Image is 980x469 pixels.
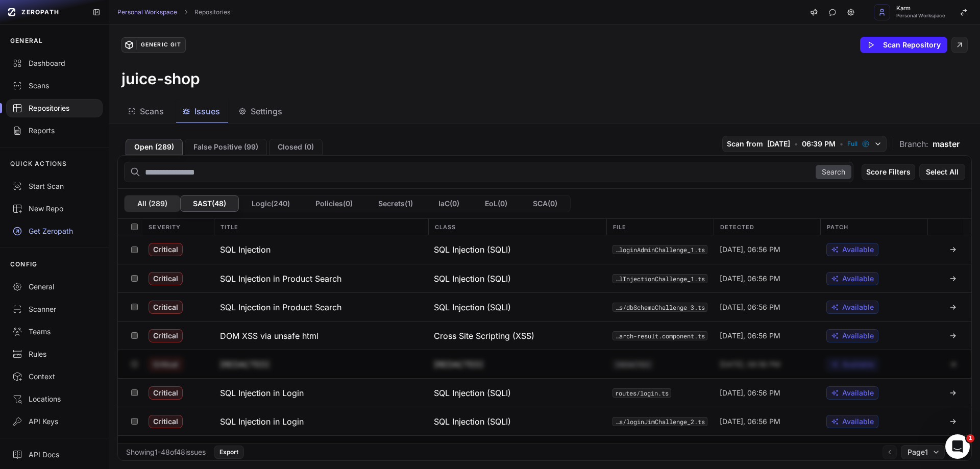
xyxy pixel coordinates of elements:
button: Secrets(1) [365,195,426,212]
span: Available [842,302,874,312]
button: Page1 [901,445,945,459]
button: All (289) [125,195,180,212]
p: CONFIG [10,260,37,268]
iframe: Intercom live chat [945,434,970,459]
div: Context [12,372,96,382]
span: • [840,139,843,149]
div: New Repo [12,204,96,214]
span: Available [842,359,874,369]
div: Scans [12,81,96,91]
button: SQL Injection in Product Search [214,293,428,321]
button: Score Filters [862,164,915,180]
button: Policies(0) [303,195,365,212]
a: Personal Workspace [117,8,177,16]
button: Scan Repository [860,37,947,53]
span: Karm [896,6,945,11]
span: 1 [966,434,974,442]
button: data/static/codefixes/unionSqlInjectionChallenge_1.ts [612,274,707,283]
button: SQL Injection in Product Search [214,264,428,292]
div: Title [214,219,428,235]
span: master [933,138,960,150]
button: data/static/codefixes/loginJimChallenge_2.ts [612,417,707,426]
button: SAST(48) [180,195,239,212]
button: IaC(0) [426,195,472,212]
button: SCA(0) [520,195,570,212]
code: routes/login.ts [612,388,671,398]
div: Repositories [12,103,96,113]
button: Closed (0) [269,139,323,155]
div: Dashboard [12,58,96,68]
div: Get Zeropath [12,226,96,236]
span: • [794,139,798,149]
span: Available [842,388,874,398]
span: [DATE], 06:56 PM [720,388,780,398]
button: [REDACTED] [612,360,653,369]
span: [DATE], 06:56 PM [720,302,780,312]
div: Severity [142,219,214,235]
div: Critical SQL Injection in Product Search SQL Injection (SQLI) data/static/codefixes/unionSqlInjec... [118,264,971,292]
span: Critical [149,329,183,342]
button: SQL Injection in Login [214,379,428,407]
span: Cross Site Scripting (XSS) [434,330,534,342]
span: Critical [149,272,183,285]
span: Critical [149,386,183,400]
span: Available [842,274,874,284]
button: Select All [919,164,965,180]
a: ZEROPATH [4,4,84,20]
button: EoL(0) [472,195,520,212]
span: [DATE], 06:56 PM [720,244,780,255]
a: Repositories [194,8,230,16]
button: SQL Injection [214,235,428,264]
svg: chevron right, [182,9,189,16]
span: Critical [149,358,183,371]
span: [DATE], 06:56 PM [720,416,780,427]
button: data/static/codefixes/loginAdminChallenge_1.ts [612,245,707,254]
div: Class [428,219,606,235]
div: Critical SQL Injection SQL Injection (SQLI) data/static/codefixes/loginAdminChallenge_1.ts [DATE]... [118,235,971,264]
div: API Keys [12,416,96,427]
button: Search [816,165,851,179]
button: Export [214,446,244,459]
span: SQL Injection (SQLI) [434,301,511,313]
div: Critical SQL Injection in Product Search SQL Injection (SQLI) data/static/codefixes/dbSchemaChall... [118,292,971,321]
p: QUICK ACTIONS [10,160,67,168]
span: Settings [251,105,282,117]
span: Available [842,331,874,341]
span: Issues [194,105,220,117]
div: Start Scan [12,181,96,191]
button: [REDACTED] [214,436,428,464]
span: [DATE], 06:56 PM [720,331,780,341]
span: Scans [140,105,164,117]
span: [REDACTED] [434,358,483,371]
button: Scan from [DATE] • 06:39 PM • Full [722,136,887,152]
button: SQL Injection in Login [214,407,428,435]
div: Showing 1 - 48 of 48 issues [126,447,206,457]
button: Open (289) [126,139,183,155]
div: Detected [714,219,821,235]
span: Branch: [899,138,928,150]
h3: SQL Injection in Product Search [220,301,341,313]
button: Logic(240) [239,195,303,212]
h3: SQL Injection in Login [220,387,304,399]
button: [REDACTED] [214,350,428,378]
span: Available [842,244,874,255]
span: SQL Injection (SQLI) [434,273,511,285]
div: Reports [12,126,96,136]
div: Critical DOM XSS via unsafe html Cross Site Scripting (XSS) frontend/src/app/search-result/search... [118,321,971,350]
p: GENERAL [10,37,43,45]
span: [DATE], 06:56 PM [720,359,780,369]
div: Critical SQL Injection in Login SQL Injection (SQLI) data/static/codefixes/loginJimChallenge_2.ts... [118,407,971,435]
h3: SQL Injection [220,243,271,256]
span: [DATE] [767,139,790,149]
button: False Positive (99) [185,139,267,155]
div: General [12,282,96,292]
span: Critical [149,415,183,428]
h3: juice-shop [121,69,200,88]
button: frontend/src/app/search-result/search-result.component.ts [612,331,707,340]
span: Critical [149,443,183,457]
